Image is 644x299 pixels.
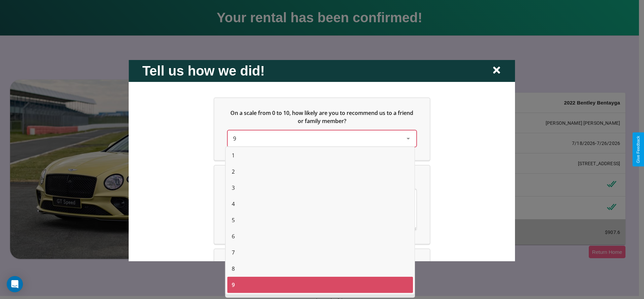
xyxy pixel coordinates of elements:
[228,130,416,146] div: On a scale from 0 to 10, how likely are you to recommend us to a friend or family member?
[232,232,235,240] span: 6
[233,134,236,142] span: 9
[227,244,413,261] div: 7
[214,98,430,160] div: On a scale from 0 to 10, how likely are you to recommend us to a friend or family member?
[232,184,235,192] span: 3
[7,276,23,292] div: Open Intercom Messenger
[232,216,235,224] span: 5
[227,228,413,244] div: 6
[232,248,235,257] span: 7
[227,163,413,180] div: 2
[231,109,415,124] span: On a scale from 0 to 10, how likely are you to recommend us to a friend or family member?
[232,265,235,273] span: 8
[227,180,413,196] div: 3
[232,168,235,176] span: 2
[227,212,413,228] div: 5
[227,147,413,163] div: 1
[227,277,413,293] div: 9
[232,151,235,159] span: 1
[227,196,413,212] div: 4
[636,136,641,163] div: Give Feedback
[228,109,416,125] h5: On a scale from 0 to 10, how likely are you to recommend us to a friend or family member?
[232,200,235,208] span: 4
[232,281,235,289] span: 9
[142,63,265,78] h2: Tell us how we did!
[227,261,413,277] div: 8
